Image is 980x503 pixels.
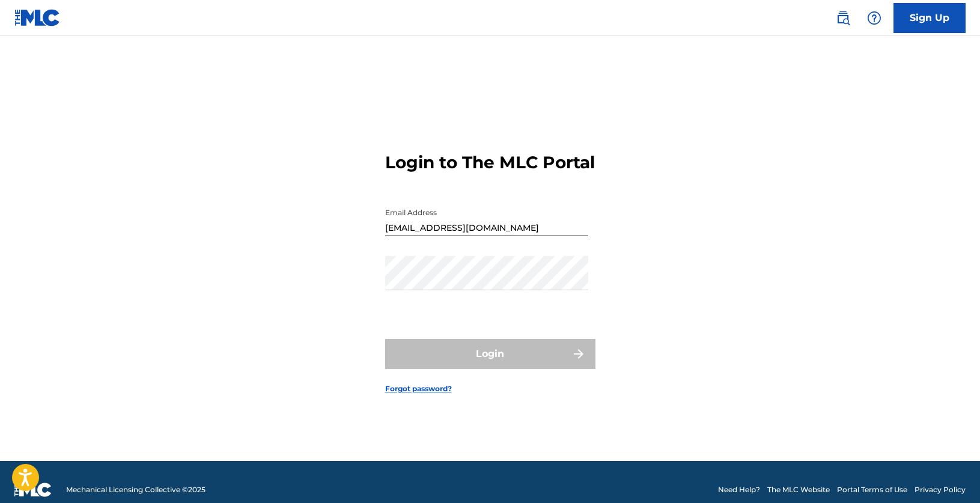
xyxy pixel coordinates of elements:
img: help [867,11,881,25]
img: MLC Logo [14,9,61,26]
a: Privacy Policy [915,484,966,495]
a: The MLC Website [767,484,830,495]
a: Public Search [831,6,855,30]
a: Portal Terms of Use [837,484,907,495]
a: Sign Up [893,3,966,33]
a: Forgot password? [385,383,452,394]
span: Mechanical Licensing Collective © 2025 [66,484,205,495]
img: logo [14,483,52,497]
div: Help [862,6,886,30]
a: Need Help? [718,484,760,495]
h3: Login to The MLC Portal [385,152,595,173]
img: search [836,11,850,25]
